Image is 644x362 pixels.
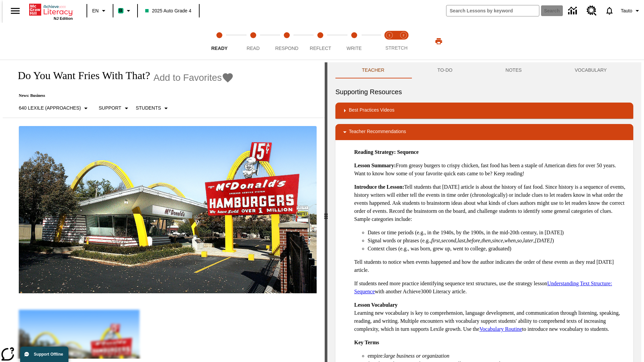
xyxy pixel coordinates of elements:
[133,102,173,114] button: Select Student
[19,105,81,112] p: 640 Lexile (Approaches)
[368,245,628,253] li: Context clues (e.g., was born, grew up, went to college, graduated)
[354,163,396,168] strong: Lesson Summary:
[115,5,135,17] button: Boost Class color is mint green. Change class color
[92,7,99,14] span: EN
[335,23,374,60] button: Write step 5 of 5
[354,162,628,178] p: From greasy burgers to crispy chicken, fast food has been a staple of American diets for over 50 ...
[96,102,133,114] button: Scaffolds, Support
[481,238,491,243] em: then
[535,238,552,243] em: [DATE]
[564,2,583,20] a: Data Center
[384,353,449,359] em: large business or organization
[11,93,234,98] p: News: Business
[349,128,406,136] p: Teacher Recommendations
[397,149,419,155] strong: Sequence
[5,1,25,21] button: Open side menu
[145,7,192,14] span: 2025 Auto Grade 4
[327,62,641,362] div: activity
[621,7,632,14] span: Tauto
[523,238,533,243] em: later
[583,2,601,20] a: Resource Center, Will open in new tab
[34,352,63,357] span: Support Offline
[368,352,628,360] li: empire:
[99,105,121,112] p: Support
[548,62,633,78] button: VOCABULARY
[335,103,633,119] div: Best Practices Videos
[325,62,327,362] div: Press Enter or Spacebar and then press right and left arrow keys to move the slider
[354,301,628,333] p: Learning new vocabulary is key to comprehension, language development, and communication through ...
[29,2,73,20] div: Home
[335,62,633,78] div: Instructional Panel Tabs
[310,46,331,51] span: Reflect
[233,23,272,60] button: Read step 2 of 5
[19,126,317,294] img: One of the first McDonald's stores, with the iconic red sign and golden arches.
[11,69,150,82] h1: Do You Want Fries With That?
[446,5,539,16] input: search field
[458,238,465,243] em: last
[354,258,628,274] p: Tell students to notice when events happened and how the author indicates the order of these even...
[517,238,522,243] em: so
[54,16,73,20] span: NJ Edition
[479,326,522,332] a: Vocabulary Routine
[20,347,68,362] button: Support Offline
[275,46,298,51] span: Respond
[380,23,399,60] button: Stretch Read step 1 of 2
[16,102,93,114] button: Select Lexile, 640 Lexile (Approaches)
[368,237,628,245] li: Signal words or phrases (e.g., , , , , , , , , , )
[335,86,633,97] h6: Supporting Resources
[335,124,633,140] div: Teacher Recommendations
[346,46,362,51] span: Write
[354,149,396,155] strong: Reading Strategy:
[301,23,340,60] button: Reflect step 4 of 5
[349,107,394,115] p: Best Practices Videos
[354,183,628,223] p: Tell students that [DATE] article is about the history of fast food. Since history is a sequence ...
[411,62,479,78] button: TO-DO
[3,62,325,359] div: reading
[618,5,644,17] button: Profile/Settings
[354,280,628,296] p: If students need more practice identifying sequence text structures, use the strategy lesson with...
[601,2,618,19] a: Notifications
[467,238,480,243] em: before
[504,238,516,243] em: when
[247,46,260,51] span: Read
[153,72,234,83] button: Add to Favorites - Do You Want Fries With That?
[89,5,111,17] button: Language: EN, Select a language
[153,72,222,83] span: Add to Favorites
[354,281,612,294] a: Understanding Text Structure: Sequence
[335,62,411,78] button: Teacher
[354,302,397,308] strong: Lesson Vocabulary
[200,23,239,60] button: Ready step 1 of 5
[492,238,503,243] em: since
[267,23,306,60] button: Respond step 3 of 5
[136,105,161,112] p: Students
[428,35,449,47] button: Print
[211,46,228,51] span: Ready
[385,45,408,51] span: STRETCH
[394,23,413,60] button: Stretch Respond step 2 of 2
[388,34,390,37] text: 1
[368,229,628,237] li: Dates or time periods (e.g., in the 1940s, by the 1900s, in the mid-20th century, in [DATE])
[354,184,404,190] strong: Introduce the Lesson:
[402,34,404,37] text: 2
[354,340,379,345] strong: Key Terms
[119,6,122,15] span: B
[441,238,456,243] em: second
[479,62,548,78] button: NOTES
[431,238,440,243] em: first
